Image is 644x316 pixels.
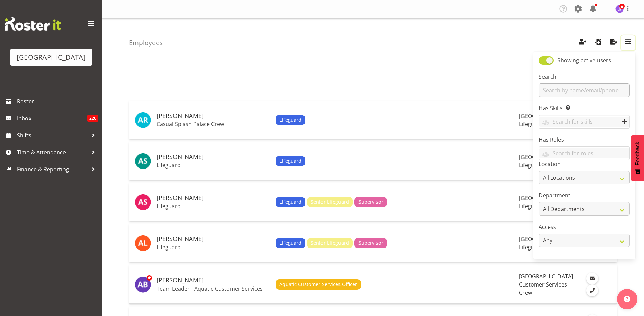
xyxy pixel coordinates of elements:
span: Inbox [17,113,87,123]
span: Finance & Reporting [17,164,88,174]
span: [GEOGRAPHIC_DATA] [519,153,573,161]
span: Lifeguard [279,198,301,206]
img: alex-laverty10369.jpg [135,235,151,251]
input: Search for skills [539,117,629,127]
label: Location [539,160,630,168]
span: Senior Lifeguard [311,198,349,206]
h5: [PERSON_NAME] [157,236,270,242]
span: Customer Services Crew [519,281,567,296]
span: Aquatic Customer Services Officer [279,281,357,288]
h4: Employees [129,39,163,46]
input: Search for roles [539,148,629,158]
span: Supervisor [358,198,383,206]
span: Lifeguard Crew [519,120,557,128]
p: Casual Splash Palace Crew [157,121,270,127]
button: Feedback - Show survey [631,135,644,181]
span: Senior Lifeguard [311,239,349,247]
label: Department [539,191,630,199]
img: Rosterit website logo [5,17,61,31]
span: [GEOGRAPHIC_DATA] [519,235,573,243]
h5: [PERSON_NAME] [157,277,270,284]
label: Search [539,73,630,81]
p: Lifeguard [157,244,270,251]
span: Lifeguard Crew [519,161,557,169]
p: Lifeguard [157,203,270,210]
button: Import Employees [591,35,605,50]
span: Supervisor [358,239,383,247]
span: Shifts [17,130,88,140]
label: Has Roles [539,136,630,144]
span: Lifeguard [279,239,301,247]
h5: [PERSON_NAME] [157,113,270,119]
img: alex-sansom10370.jpg [135,194,151,210]
span: Feedback [634,142,641,165]
span: Time & Attendance [17,147,88,157]
a: Call Employee [586,284,598,296]
span: Lifeguard [279,157,301,165]
img: ajay-smith9852.jpg [135,153,151,169]
span: [GEOGRAPHIC_DATA] [519,194,573,202]
span: [GEOGRAPHIC_DATA] [519,273,573,280]
a: Email Employee [586,273,598,284]
img: help-xxl-2.png [624,296,630,302]
span: Lifeguard Crew [519,243,557,251]
h5: [PERSON_NAME] [157,154,270,160]
span: Lifeguard [279,116,301,124]
span: Roster [17,96,98,106]
div: [GEOGRAPHIC_DATA] [17,52,86,62]
span: [GEOGRAPHIC_DATA] [519,112,573,120]
label: Access [539,223,630,231]
span: Showing active users [557,57,611,64]
label: Has Skills [539,104,630,112]
img: jade-johnson1105.jpg [615,5,624,13]
img: amber-jade-brass10310.jpg [135,276,151,293]
span: Lifeguard Crew [519,202,557,210]
button: Export Employees [607,35,621,50]
p: Team Leader - Aquatic Customer Services [157,285,270,292]
button: Filter Employees [621,35,635,50]
p: Lifeguard [157,162,270,169]
img: addison-robetson11363.jpg [135,112,151,128]
input: Search by name/email/phone [539,83,630,97]
span: 226 [87,115,98,122]
h5: [PERSON_NAME] [157,195,270,201]
button: Create Employees [575,35,590,50]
